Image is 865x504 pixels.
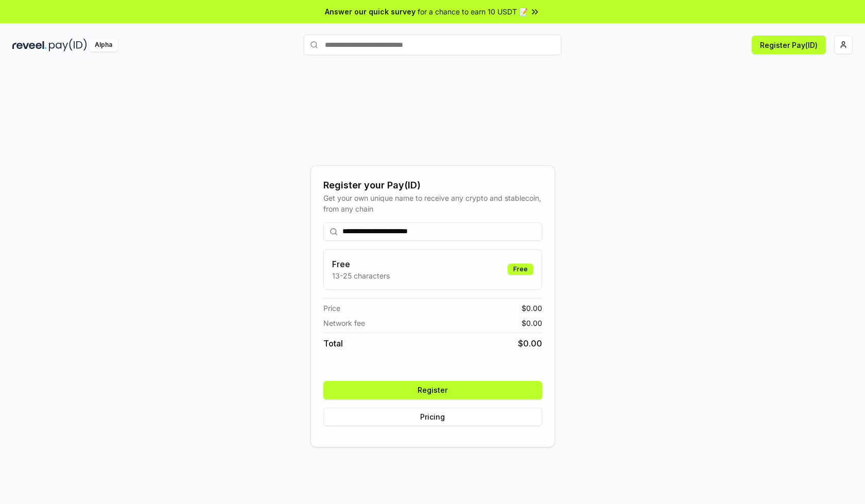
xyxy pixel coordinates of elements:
div: Free [508,264,533,275]
span: Answer our quick survey [325,6,416,17]
p: 13-25 characters [332,270,390,281]
img: pay_id [49,39,87,51]
span: Price [323,303,340,314]
button: Pricing [323,408,542,426]
button: Register [323,381,542,399]
button: Register Pay(ID) [752,36,826,54]
img: reveel_dark [12,39,47,51]
h3: Free [332,258,390,270]
span: Network fee [323,318,365,328]
div: Get your own unique name to receive any crypto and stablecoin, from any chain [323,193,542,214]
div: Register your Pay(ID) [323,178,542,193]
div: Alpha [89,39,118,51]
span: Total [323,337,343,350]
span: $ 0.00 [522,318,542,328]
span: $ 0.00 [518,337,542,350]
span: $ 0.00 [522,303,542,314]
span: for a chance to earn 10 USDT 📝 [418,6,528,17]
